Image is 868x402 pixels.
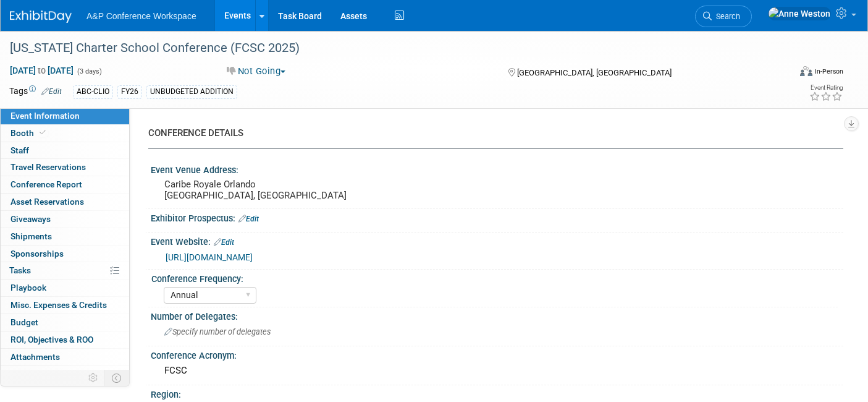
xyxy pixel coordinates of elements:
[86,11,196,21] span: A&P Conference Workspace
[151,385,843,401] div: Region:
[712,12,740,21] span: Search
[151,161,843,176] div: Event Venue Address:
[9,85,62,99] td: Tags
[83,370,104,386] td: Personalize Event Tab Strip
[11,128,48,138] span: Booth
[11,249,64,259] span: Sponsorships
[11,317,38,327] span: Budget
[1,211,129,228] a: Giveaways
[1,228,129,245] a: Shipments
[76,67,102,75] span: (3 days)
[9,265,31,275] span: Tasks
[720,64,843,83] div: Event Format
[148,127,834,140] div: CONFERENCE DETAILS
[1,194,129,210] a: Asset Reservations
[11,111,80,121] span: Event Information
[1,366,129,382] a: more
[800,66,812,76] img: Format-Inperson.png
[1,176,129,193] a: Conference Report
[1,297,129,314] a: Misc. Expenses & Credits
[151,209,843,225] div: Exhibitor Prospectus:
[151,270,838,285] div: Conference Frequency:
[10,11,72,23] img: ExhibitDay
[164,179,426,201] pre: Caribe Royale Orlando [GEOGRAPHIC_DATA], [GEOGRAPHIC_DATA]
[151,346,843,362] div: Conference Acronym:
[11,231,52,241] span: Shipments
[9,65,74,76] span: [DATE] [DATE]
[8,369,28,378] span: more
[151,233,843,249] div: Event Website:
[1,108,129,124] a: Event Information
[11,197,84,207] span: Asset Reservations
[768,7,831,20] img: Anne Weston
[160,361,834,380] div: FCSC
[166,252,253,262] a: [URL][DOMAIN_NAME]
[1,314,129,331] a: Budget
[11,214,51,224] span: Giveaways
[11,300,107,310] span: Misc. Expenses & Credits
[40,129,46,136] i: Booth reservation complete
[11,283,46,293] span: Playbook
[11,145,29,155] span: Staff
[814,67,843,76] div: In-Person
[6,37,772,59] div: [US_STATE] Charter School Conference (FCSC 2025)
[1,280,129,296] a: Playbook
[222,65,290,78] button: Not Going
[1,331,129,348] a: ROI, Objectives & ROO
[36,66,48,75] span: to
[117,85,142,98] div: FY26
[1,349,129,366] a: Attachments
[11,352,60,362] span: Attachments
[104,370,130,386] td: Toggle Event Tabs
[809,85,843,91] div: Event Rating
[11,162,86,172] span: Travel Reservations
[214,238,234,247] a: Edit
[73,85,113,98] div: ABC-CLIO
[1,262,129,279] a: Tasks
[1,142,129,159] a: Staff
[1,159,129,176] a: Travel Reservations
[11,335,93,344] span: ROI, Objectives & ROO
[1,125,129,142] a: Booth
[11,179,82,189] span: Conference Report
[151,307,843,323] div: Number of Delegates:
[164,327,271,336] span: Specify number of delegates
[41,87,62,96] a: Edit
[517,68,672,77] span: [GEOGRAPHIC_DATA], [GEOGRAPHIC_DATA]
[1,246,129,262] a: Sponsorships
[238,215,259,223] a: Edit
[695,6,752,27] a: Search
[146,85,237,98] div: UNBUDGETED ADDITION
